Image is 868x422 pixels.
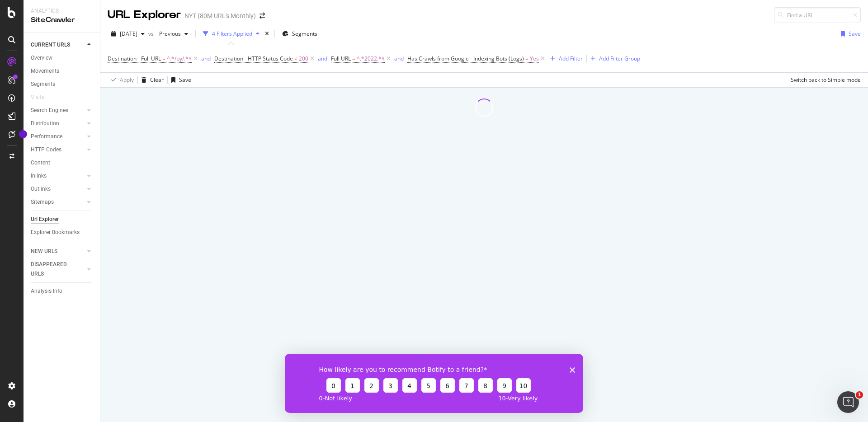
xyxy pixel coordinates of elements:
[559,55,583,62] div: Add Filter
[31,158,94,168] a: Content
[19,130,27,138] div: Tooltip anchor
[167,52,192,65] span: ^.*/by/.*$
[108,7,181,23] div: URL Explorer
[547,53,583,64] button: Add Filter
[856,391,863,399] span: 1
[31,184,85,194] a: Outlinks
[31,286,62,296] div: Analysis Info
[357,52,385,65] span: ^.*2022.*$
[184,11,256,20] div: NYT (80M URL's Monthly)
[31,145,85,155] a: HTTP Codes
[31,66,59,76] div: Movements
[318,54,327,63] button: and
[292,30,317,38] span: Segments
[791,76,861,84] div: Switch back to Simple mode
[108,55,161,62] span: Destination - Full URL
[787,73,861,87] button: Switch back to Simple mode
[108,27,148,41] button: [DATE]
[201,54,211,63] button: and
[394,54,404,63] button: and
[525,55,528,62] span: =
[294,55,297,62] span: ≠
[150,76,164,84] div: Clear
[530,52,539,65] span: Yes
[31,80,94,89] a: Segments
[31,66,94,76] a: Movements
[31,197,85,207] a: Sitemaps
[31,145,61,155] div: HTTP Codes
[31,171,85,181] a: Inlinks
[278,27,321,41] button: Segments
[199,27,263,41] button: 4 Filters Applied
[394,55,404,62] div: and
[31,171,47,181] div: Inlinks
[162,55,165,62] span: =
[31,106,68,115] div: Search Engines
[587,53,640,64] button: Add Filter Group
[31,132,85,141] a: Performance
[31,119,59,128] div: Distribution
[31,119,85,128] a: Distribution
[108,73,134,87] button: Apply
[31,7,93,15] div: Analytics
[837,27,861,41] button: Save
[31,53,52,63] div: Overview
[31,228,94,237] a: Explorer Bookmarks
[31,40,70,50] div: CURRENT URLS
[31,80,55,89] div: Segments
[156,27,192,41] button: Previous
[148,30,156,38] span: vs
[31,184,51,194] div: Outlinks
[31,260,76,279] div: DISAPPEARED URLS
[138,73,164,87] button: Clear
[407,55,524,62] span: Has Crawls from Google - Indexing Bots (Logs)
[299,52,308,65] span: 200
[259,13,265,19] div: arrow-right-arrow-left
[318,55,327,62] div: and
[331,55,351,62] span: Full URL
[31,247,57,256] div: NEW URLS
[212,30,252,38] div: 4 Filters Applied
[31,247,85,256] a: NEW URLS
[156,30,181,38] span: Previous
[263,29,271,38] div: times
[31,228,80,237] div: Explorer Bookmarks
[285,354,583,413] iframe: Survey from Botify
[352,55,355,62] span: =
[31,215,94,224] a: Url Explorer
[120,76,134,84] div: Apply
[837,391,859,413] iframe: Intercom live chat
[31,93,53,102] a: Visits
[31,93,44,102] div: Visits
[31,286,94,296] a: Analysis Info
[599,55,640,62] div: Add Filter Group
[849,30,861,38] div: Save
[774,7,861,23] input: Find a URL
[31,53,94,63] a: Overview
[168,73,191,87] button: Save
[214,55,293,62] span: Destination - HTTP Status Code
[31,106,85,115] a: Search Engines
[31,158,50,168] div: Content
[31,260,85,279] a: DISAPPEARED URLS
[31,215,59,224] div: Url Explorer
[120,30,137,38] span: 2025 Sep. 8th
[31,132,62,141] div: Performance
[31,15,93,25] div: SiteCrawler
[201,55,211,62] div: and
[31,197,54,207] div: Sitemaps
